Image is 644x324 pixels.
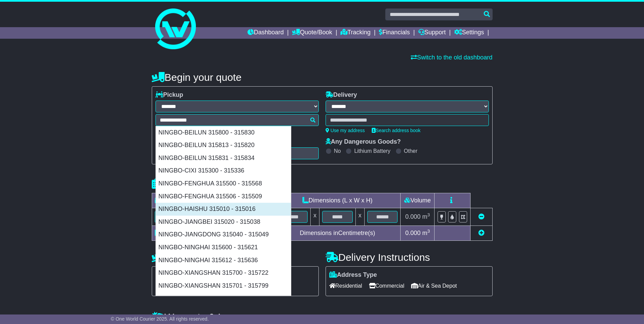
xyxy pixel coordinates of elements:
sup: 3 [427,229,430,234]
label: Address Type [329,271,377,279]
a: Use my address [326,128,365,133]
label: Delivery [326,91,357,99]
span: Commercial [369,281,404,291]
div: NINGBO-NINGHAI 315600 - 315621 [156,241,291,254]
div: NINGBO-FENGHUA 315500 - 315568 [156,177,291,190]
span: © One World Courier 2025. All rights reserved. [111,316,209,322]
div: NINGBO-XIANGSHAN 315701 - 315799 [156,280,291,292]
span: Residential [329,281,362,291]
a: Tracking [341,27,370,39]
div: NINGBO-BEILUN 315813 - 315820 [156,139,291,152]
a: Remove this item [478,213,484,220]
span: 0.000 [405,230,421,236]
td: Volume [401,193,435,208]
td: Total [152,226,208,241]
h4: Delivery Instructions [326,252,493,263]
a: Support [418,27,446,39]
sup: 3 [427,212,430,217]
td: x [311,208,319,226]
td: x [355,208,364,226]
td: Type [152,193,208,208]
div: NINGBO-CIXI 315300 - 315336 [156,164,291,177]
span: m [422,230,430,236]
span: m [422,213,430,220]
a: Dashboard [247,27,284,39]
td: Dimensions (L x W x H) [274,193,401,208]
div: NINGBO-JIANGDONG 315040 - 315049 [156,228,291,241]
label: No [334,148,341,154]
div: NINGBO-NINGHAI 315612 - 315636 [156,254,291,267]
div: NINGBO-FENGHUA 315506 - 315509 [156,190,291,203]
div: NINGBO-JIANGBEI 315020 - 315038 [156,216,291,229]
a: Quote/Book [292,27,332,39]
span: Air & Sea Depot [411,281,457,291]
div: NINGBO-HAISHU 315010 - 315016 [156,203,291,216]
label: Lithium Battery [354,148,390,154]
a: Search address book [372,128,421,133]
div: NINGBO-XIANGSHAN 315700 - 315722 [156,267,291,280]
span: 0.000 [405,213,421,220]
a: Financials [379,27,410,39]
a: Add new item [478,230,484,236]
a: Settings [454,27,484,39]
label: Pickup [155,91,183,99]
h4: Warranty & Insurance [152,311,493,323]
div: NINGBO-BEILUN 315831 - 315834 [156,152,291,165]
h4: Package details | [152,178,237,190]
h4: Pickup Instructions [152,252,319,263]
a: Switch to the old dashboard [411,54,492,61]
label: Any Dangerous Goods? [326,138,401,146]
label: Other [404,148,418,154]
div: NINGBO-[GEOGRAPHIC_DATA] 315100 - 315199 [156,292,291,312]
typeahead: Please provide city [155,114,319,126]
h4: Begin your quote [152,72,493,83]
td: Dimensions in Centimetre(s) [274,226,401,241]
div: NINGBO-BEILUN 315800 - 315830 [156,126,291,139]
